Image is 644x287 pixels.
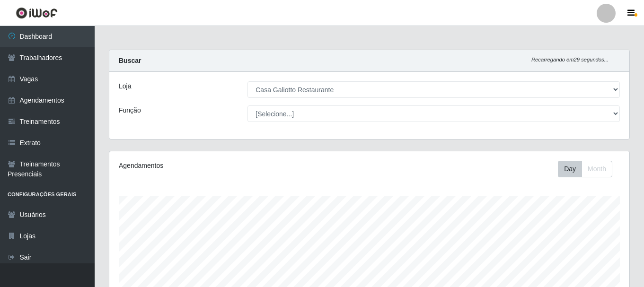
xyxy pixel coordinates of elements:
[119,81,131,91] label: Loja
[16,7,58,19] img: CoreUI Logo
[531,57,609,62] i: Recarregando em 29 segundos...
[558,161,582,177] button: Day
[558,161,612,177] div: First group
[582,161,612,177] button: Month
[119,105,141,115] label: Função
[119,57,141,64] strong: Buscar
[119,161,319,171] div: Agendamentos
[558,161,620,177] div: Toolbar with button groups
